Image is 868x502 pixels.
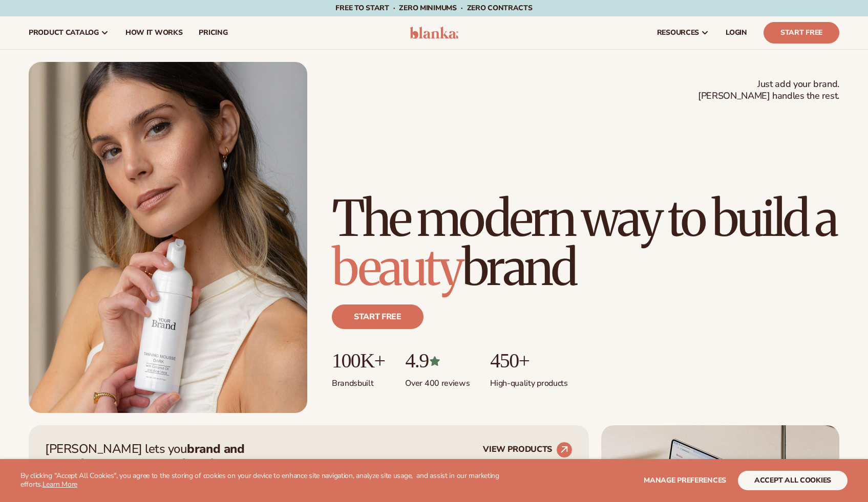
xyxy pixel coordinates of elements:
p: Brands built [332,372,385,389]
a: product catalog [20,16,117,49]
a: Learn More [43,479,77,489]
button: accept all cookies [738,471,848,490]
p: Over 400 reviews [405,372,470,389]
p: 4.9 [405,350,470,372]
p: 100K+ [332,350,385,372]
a: Start free [332,304,424,329]
a: LOGIN [717,16,755,49]
a: Start Free [764,22,839,43]
a: resources [649,16,717,49]
button: Manage preferences [644,471,726,490]
span: pricing [199,29,227,37]
span: resources [657,29,699,37]
span: Manage preferences [644,475,726,485]
p: 450+ [490,350,567,372]
img: logo [410,27,458,39]
span: LOGIN [726,29,747,37]
a: How It Works [117,16,191,49]
a: VIEW PRODUCTS [483,442,573,458]
span: product catalog [29,29,99,37]
a: pricing [190,16,236,49]
span: How It Works [125,29,183,37]
span: Just add your brand. [PERSON_NAME] handles the rest. [698,78,839,102]
span: Free to start · ZERO minimums · ZERO contracts [335,3,532,13]
span: beauty [332,237,462,298]
p: By clicking "Accept All Cookies", you agree to the storing of cookies on your device to enhance s... [20,472,509,489]
p: High-quality products [490,372,567,389]
p: [PERSON_NAME] lets you —zero inventory, zero upfront costs, and we handle fulfillment for you. [45,442,265,500]
h1: The modern way to build a brand [332,194,839,292]
img: Female holding tanning mousse. [29,62,307,413]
